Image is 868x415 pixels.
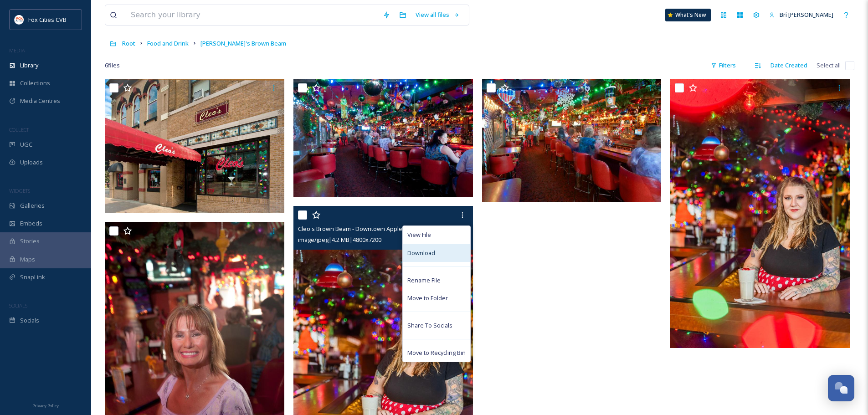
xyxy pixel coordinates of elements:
[9,302,27,309] span: SOCIALS
[122,38,135,49] a: Root
[20,237,40,246] span: Stories
[298,224,471,233] span: Cleo's Brown Beam - Downtown Appleton - Christmas Bar (3).jpg
[20,316,39,325] span: Socials
[15,15,24,24] img: images.png
[482,79,662,202] img: Cleo's Brown Beam - Downtown Appleton - Christmas Bar (7).jpg
[200,38,286,49] a: [PERSON_NAME]'s Brown Beam
[20,273,45,282] span: SnapLink
[20,97,60,105] span: Media Centres
[298,236,381,244] span: image/jpeg | 4.2 MB | 4800 x 7200
[670,79,850,348] img: Cleo's Brown Beam - Downtown Appleton - Christmas Bar (2).jpg
[407,231,431,239] span: View File
[766,56,812,74] div: Date Created
[20,140,32,149] span: UGC
[32,403,59,409] span: Privacy Policy
[147,38,189,49] a: Food and Drink
[411,6,464,24] a: View all files
[293,79,473,197] img: Cleo's Brown Beam - Downtown Appleton - Christmas Bar (6).jpg
[200,39,286,47] span: [PERSON_NAME]'s Brown Beam
[706,56,740,74] div: Filters
[828,375,854,401] button: Open Chat
[122,39,135,47] span: Root
[817,61,841,70] span: Select all
[126,5,378,25] input: Search your library
[105,61,120,70] span: 6 file s
[407,249,435,257] span: Download
[9,126,29,133] span: COLLECT
[20,219,42,228] span: Embeds
[147,39,189,47] span: Food and Drink
[765,6,838,24] a: Bri [PERSON_NAME]
[20,158,43,167] span: Uploads
[9,187,30,194] span: WIDGETS
[780,10,833,19] span: Bri [PERSON_NAME]
[32,400,59,410] a: Privacy Policy
[20,61,38,70] span: Library
[105,79,284,213] img: Cleo's Brown Beam - Downtown Appleton - Christmas Bar (4).jpg
[20,201,45,210] span: Galleries
[407,294,448,302] span: Move to Folder
[407,276,441,285] span: Rename File
[9,47,25,54] span: MEDIA
[665,9,711,21] a: What's New
[407,348,466,357] span: Move to Recycling Bin
[407,321,452,330] span: Share To Socials
[28,15,67,24] span: Fox Cities CVB
[20,255,35,264] span: Maps
[20,79,50,87] span: Collections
